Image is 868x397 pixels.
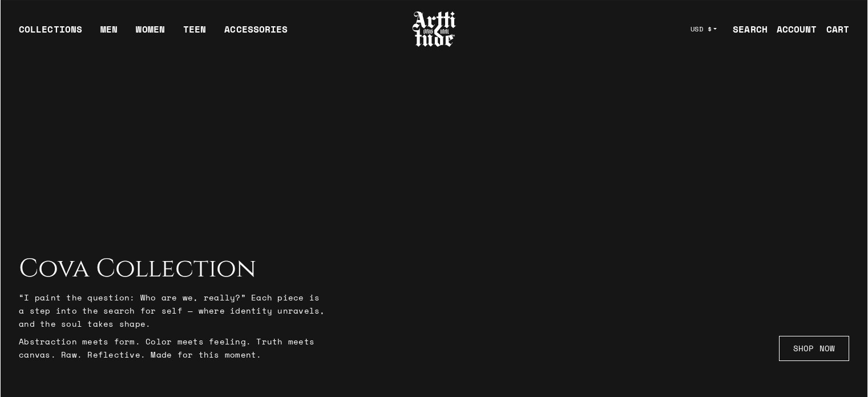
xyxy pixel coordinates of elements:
div: COLLECTIONS [19,22,82,45]
a: MEN [100,22,118,45]
a: Open cart [817,18,849,41]
img: Arttitude [411,10,457,49]
div: CART [826,22,849,36]
div: ACCESSORIES [224,22,288,45]
a: SEARCH [724,18,768,41]
ul: Main navigation [10,22,297,45]
a: WOMEN [136,22,165,45]
button: USD $ [684,17,724,42]
p: Abstraction meets form. Color meets feeling. Truth meets canvas. Raw. Reflective. Made for this m... [19,335,327,361]
p: “I paint the question: Who are we, really?” Each piece is a step into the search for self — where... [19,291,327,330]
a: ACCOUNT [768,18,817,41]
a: TEEN [183,22,206,45]
a: SHOP NOW [779,336,849,361]
span: USD $ [691,25,712,34]
h2: Cova Collection [19,254,327,284]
